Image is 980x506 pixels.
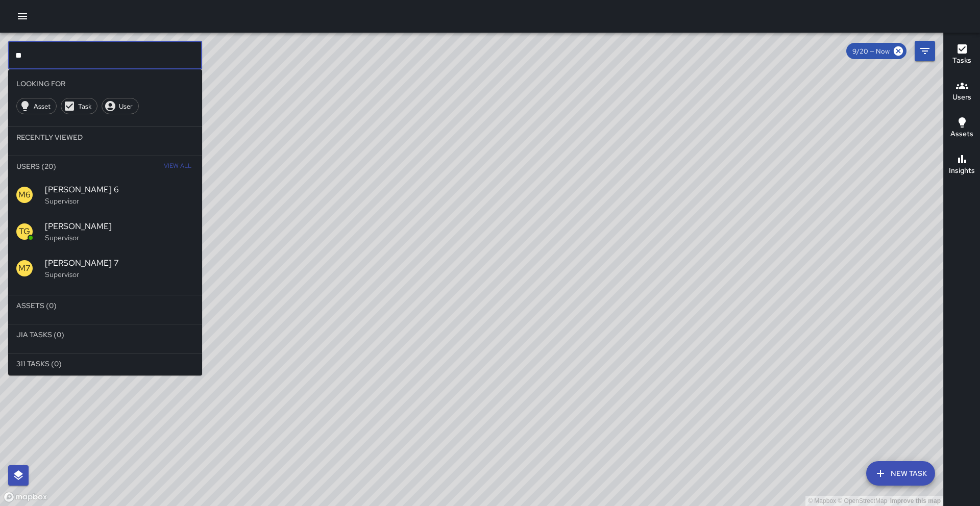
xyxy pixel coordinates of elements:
[915,41,935,61] button: Filters
[846,43,906,59] div: 9/20 — Now
[866,461,935,486] button: New Task
[19,225,30,238] p: TG
[944,110,980,147] button: Assets
[16,98,57,114] div: Asset
[846,47,896,56] span: 9/20 — Now
[8,295,202,316] li: Assets (0)
[952,92,971,103] h6: Users
[102,98,139,114] div: User
[944,37,980,73] button: Tasks
[8,353,202,374] li: 311 Tasks (0)
[45,257,194,269] span: [PERSON_NAME] 7
[28,102,56,111] span: Asset
[45,233,194,243] p: Supervisor
[164,158,191,174] span: View All
[950,129,973,140] h6: Assets
[8,127,202,147] li: Recently Viewed
[18,262,31,274] p: M7
[45,184,194,196] span: [PERSON_NAME] 6
[8,213,202,250] div: TG[PERSON_NAME]Supervisor
[45,196,194,206] p: Supervisor
[72,102,97,111] span: Task
[944,73,980,110] button: Users
[8,73,202,94] li: Looking For
[45,269,194,280] p: Supervisor
[952,55,971,66] h6: Tasks
[161,156,194,176] button: View All
[8,324,202,345] li: Jia Tasks (0)
[8,250,202,287] div: M7[PERSON_NAME] 7Supervisor
[45,220,194,233] span: [PERSON_NAME]
[113,102,138,111] span: User
[949,165,975,176] h6: Insights
[8,156,202,176] li: Users (20)
[944,147,980,184] button: Insights
[18,189,31,201] p: M6
[8,176,202,213] div: M6[PERSON_NAME] 6Supervisor
[61,98,97,114] div: Task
